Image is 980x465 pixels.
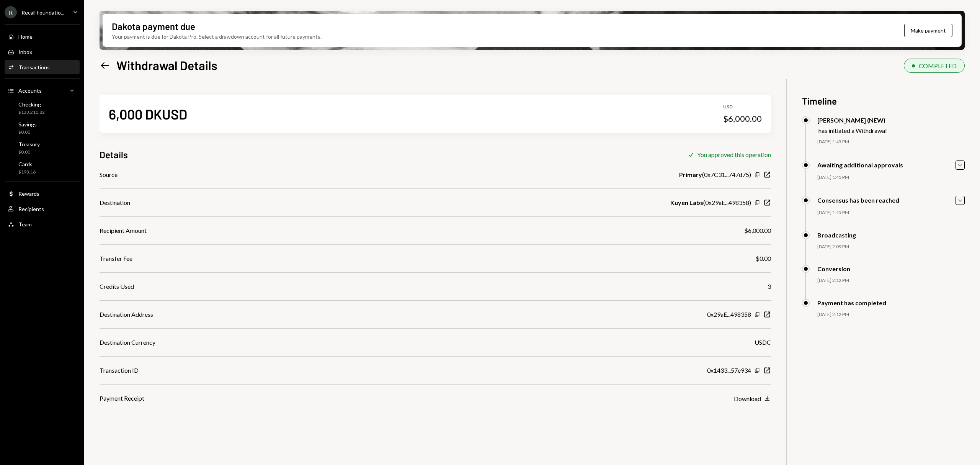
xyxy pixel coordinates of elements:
[18,206,44,212] div: Recipients
[18,33,33,40] div: Home
[18,64,50,70] div: Transactions
[18,109,45,116] div: $133,210.82
[904,24,952,37] button: Make payment
[18,149,40,156] div: $0.00
[5,60,80,74] a: Transactions
[817,299,886,306] div: Payment has completed
[5,202,80,216] a: Recipients
[723,113,762,124] div: $6,000.00
[5,217,80,231] a: Team
[817,244,965,250] div: [DATE] 2:09 PM
[21,9,64,16] div: Recall Foundatio...
[100,198,130,207] div: Destination
[100,282,134,291] div: Credits Used
[100,338,155,347] div: Destination Currency
[817,210,965,216] div: [DATE] 1:45 PM
[18,49,32,55] div: Inbox
[670,198,751,207] div: ( 0x29aE...498358 )
[112,33,322,41] div: Your payment is due for Dakota Pro. Select a drawdown account for all future payments.
[5,6,17,18] div: R
[18,129,37,136] div: $0.00
[5,187,80,200] a: Rewards
[100,310,153,319] div: Destination Address
[734,395,771,403] button: Download
[5,45,80,59] a: Inbox
[707,310,751,319] div: 0x29aE...498358
[18,221,32,228] div: Team
[723,104,762,110] div: USD
[100,226,147,235] div: Recipient Amount
[818,127,887,134] div: has initiated a Withdrawal
[116,57,217,73] h1: Withdrawal Details
[18,87,42,94] div: Accounts
[100,366,139,375] div: Transaction ID
[100,170,118,179] div: Source
[817,174,965,181] div: [DATE] 1:45 PM
[817,116,887,124] div: [PERSON_NAME] (NEW)
[18,190,39,197] div: Rewards
[768,282,771,291] div: 3
[18,169,36,175] div: $193.16
[817,311,965,318] div: [DATE] 2:12 PM
[744,226,771,235] div: $6,000.00
[697,151,771,158] div: You approved this operation
[18,121,37,128] div: Savings
[5,159,80,177] a: Cards$193.16
[18,141,40,147] div: Treasury
[5,119,80,137] a: Savings$0.00
[100,148,128,161] h3: Details
[679,170,702,179] b: Primary
[5,99,80,117] a: Checking$133,210.82
[5,29,80,43] a: Home
[100,394,144,403] div: Payment Receipt
[5,84,80,97] a: Accounts
[100,254,132,263] div: Transfer Fee
[734,395,761,402] div: Download
[817,196,899,204] div: Consensus has been reached
[707,366,751,375] div: 0x1433...57e934
[5,139,80,157] a: Treasury$0.00
[802,95,965,107] h3: Timeline
[756,254,771,263] div: $0.00
[112,20,195,33] div: Dakota payment due
[109,105,187,123] div: 6,000 DKUSD
[18,101,45,108] div: Checking
[817,139,965,145] div: [DATE] 1:45 PM
[755,338,771,347] div: USDC
[817,265,850,272] div: Conversion
[670,198,703,207] b: Kuyen Labs
[679,170,751,179] div: ( 0x7C31...747d75 )
[817,231,856,239] div: Broadcasting
[18,161,36,167] div: Cards
[817,161,903,169] div: Awaiting additional approvals
[919,62,957,69] div: COMPLETED
[817,277,965,284] div: [DATE] 2:12 PM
